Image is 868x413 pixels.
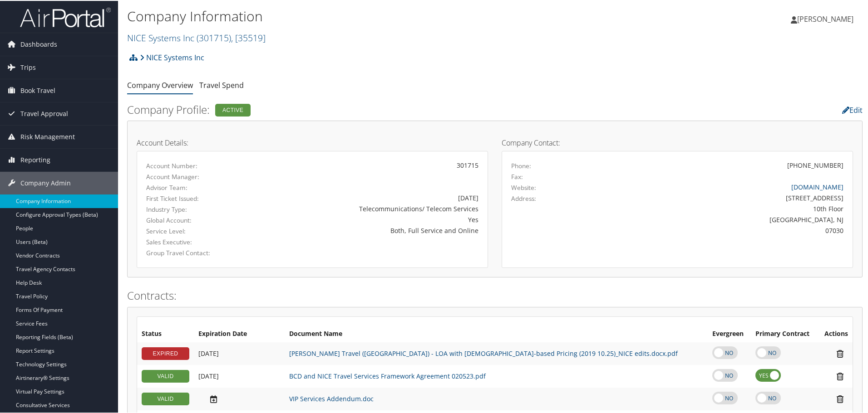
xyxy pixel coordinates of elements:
[198,371,219,379] span: [DATE]
[20,6,111,27] img: airportal-logo.png
[140,48,204,66] a: NICE Systems Inc
[146,182,248,191] label: Advisor Team:
[142,369,189,382] div: VALID
[146,171,248,180] label: Account Manager:
[127,31,266,43] a: NICE Systems Inc
[289,371,486,379] a: BCD and NICE Travel Services Framework Agreement 020523.pdf
[787,160,843,169] div: [PHONE_NUMBER]
[751,325,818,341] th: Primary Contract
[261,192,478,202] div: [DATE]
[194,325,285,341] th: Expiration Date
[215,103,251,116] div: Active
[20,55,36,78] span: Trips
[20,148,50,170] span: Reporting
[285,325,708,341] th: Document Name
[142,392,189,404] div: VALID
[791,5,863,32] a: [PERSON_NAME]
[20,171,71,194] span: Company Admin
[198,394,280,403] div: Add/Edit Date
[127,6,617,25] h1: Company Information
[832,348,848,358] i: Remove Contract
[20,78,55,101] span: Book Travel
[289,394,374,402] a: VIP Services Addendum.doc
[511,182,536,191] label: Website:
[598,214,844,224] div: [GEOGRAPHIC_DATA], NJ
[20,125,75,147] span: Risk Management
[146,226,248,235] label: Service Level:
[137,325,194,341] th: Status
[511,171,523,180] label: Fax:
[197,31,231,43] span: ( 301715 )
[708,325,751,341] th: Evergreen
[198,349,280,357] div: Add/Edit Date
[261,160,478,169] div: 301715
[832,371,848,380] i: Remove Contract
[198,371,280,379] div: Add/Edit Date
[127,287,863,302] h2: Contracts:
[842,104,863,114] a: Edit
[261,214,478,224] div: Yes
[146,160,248,170] label: Account Number:
[797,13,853,23] span: [PERSON_NAME]
[199,79,244,89] a: Travel Spend
[261,203,478,213] div: Telecommunications/ Telecom Services
[198,348,219,357] span: [DATE]
[137,138,488,146] h4: Account Details:
[20,102,68,124] span: Travel Approval
[502,138,853,146] h4: Company Contact:
[231,31,266,43] span: , [ 35519 ]
[146,237,248,246] label: Sales Executive:
[142,346,189,359] div: EXPIRED
[511,193,536,202] label: Address:
[146,215,248,224] label: Global Account:
[598,192,844,202] div: [STREET_ADDRESS]
[20,32,57,55] span: Dashboards
[598,225,844,234] div: 07030
[791,182,843,190] a: [DOMAIN_NAME]
[511,160,531,170] label: Phone:
[818,325,853,341] th: Actions
[127,79,193,89] a: Company Overview
[261,225,478,234] div: Both, Full Service and Online
[146,193,248,202] label: First Ticket Issued:
[146,204,248,213] label: Industry Type:
[127,101,613,117] h2: Company Profile:
[598,203,844,213] div: 10th Floor
[289,348,678,357] a: [PERSON_NAME] Travel ([GEOGRAPHIC_DATA]) - LOA with [DEMOGRAPHIC_DATA]-based Pricing (2019 10.25)...
[832,394,848,403] i: Remove Contract
[146,248,248,257] label: Group Travel Contact:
